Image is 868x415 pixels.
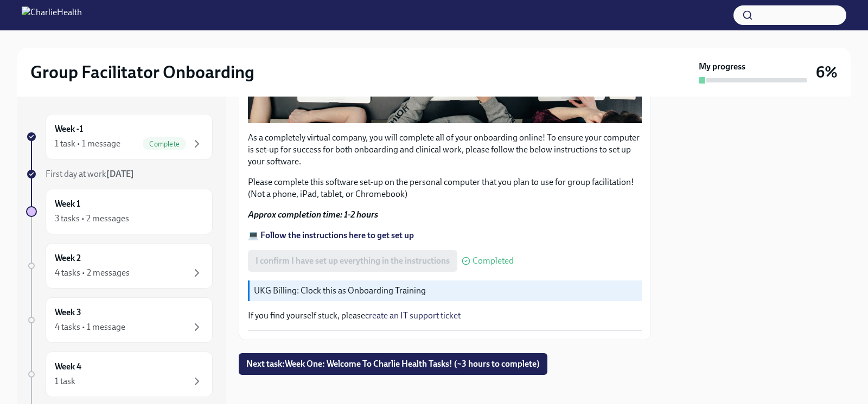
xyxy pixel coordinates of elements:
a: 💻 Follow the instructions here to get set up [248,230,414,240]
div: 1 task • 1 message [55,138,120,150]
h6: Week 4 [55,361,81,373]
h6: Week -1 [55,123,83,135]
div: 4 tasks • 1 message [55,321,125,333]
span: Complete [143,140,186,148]
a: Week 13 tasks • 2 messages [26,189,213,234]
img: CharlieHealth [22,7,82,24]
a: create an IT support ticket [365,310,461,321]
h3: 6% [816,62,838,82]
a: Week 34 tasks • 1 message [26,297,213,343]
strong: Approx completion time: 1-2 hours [248,209,378,220]
span: First day at work [46,169,134,179]
h2: Group Facilitator Onboarding [30,61,254,83]
p: UKG Billing: Clock this as Onboarding Training [254,285,637,297]
strong: My progress [699,61,745,73]
button: Next task:Week One: Welcome To Charlie Health Tasks! (~3 hours to complete) [239,353,547,375]
p: If you find yourself stuck, please [248,310,642,322]
div: 3 tasks • 2 messages [55,213,129,225]
p: As a completely virtual company, you will complete all of your onboarding online! To ensure your ... [248,132,642,168]
div: 4 tasks • 2 messages [55,267,130,279]
strong: [DATE] [106,169,134,179]
a: Week -11 task • 1 messageComplete [26,114,213,159]
a: Week 41 task [26,352,213,397]
div: 1 task [55,375,75,387]
a: Week 24 tasks • 2 messages [26,243,213,289]
h6: Week 1 [55,198,80,210]
span: Next task : Week One: Welcome To Charlie Health Tasks! (~3 hours to complete) [246,359,540,369]
h6: Week 2 [55,252,81,264]
h6: Week 3 [55,307,81,318]
a: First day at work[DATE] [26,168,213,180]
span: Completed [473,257,514,265]
p: Please complete this software set-up on the personal computer that you plan to use for group faci... [248,176,642,200]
